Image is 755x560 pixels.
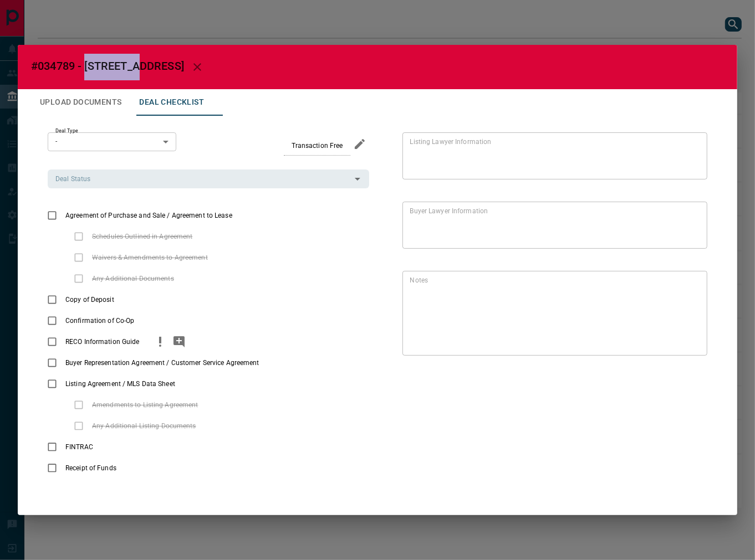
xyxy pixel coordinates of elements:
[31,59,184,73] span: #034789 - [STREET_ADDRESS]
[410,275,695,351] textarea: text field
[89,421,199,431] span: Any Additional Listing Documents
[55,127,78,135] label: Deal Type
[63,316,137,326] span: Confirmation of Co-Op
[63,442,96,452] span: FINTRAC
[410,137,695,174] textarea: text field
[151,331,170,352] button: priority
[63,210,235,220] span: Agreement of Purchase and Sale / Agreement to Lease
[63,358,262,368] span: Buyer Representation Agreement / Customer Service Agreement
[63,379,178,389] span: Listing Agreement / MLS Data Sheet
[350,171,365,187] button: Open
[89,400,201,410] span: Amendments to Listing Agreement
[31,89,130,116] button: Upload Documents
[410,206,695,244] textarea: text field
[63,337,142,347] span: RECO Information Guide
[89,253,211,263] span: Waivers & Amendments to Agreement
[89,274,177,284] span: Any Additional Documents
[170,331,188,352] button: add note
[63,463,119,473] span: Receipt of Funds
[63,295,117,305] span: Copy of Deposit
[350,135,369,153] button: edit
[130,89,213,116] button: Deal Checklist
[48,132,176,151] div: -
[89,232,196,242] span: Schedules Outlined in Agreement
